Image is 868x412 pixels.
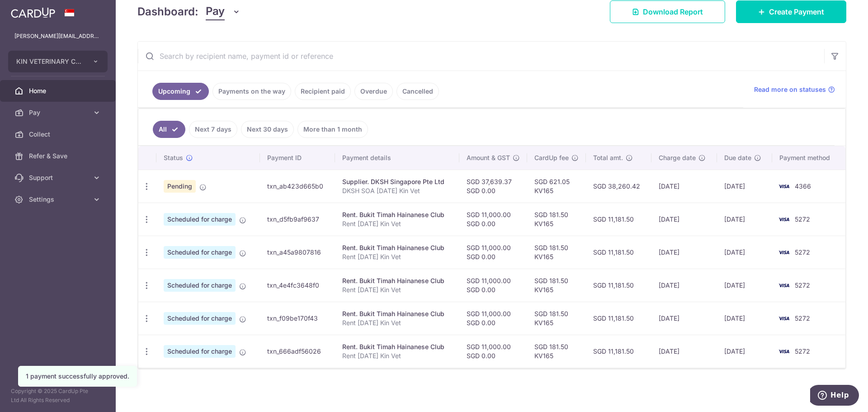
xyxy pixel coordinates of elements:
img: Bank Card [775,214,793,225]
img: Bank Card [775,346,793,357]
p: [PERSON_NAME][EMAIL_ADDRESS][DOMAIN_NAME] [14,32,101,41]
span: 5272 [795,248,810,256]
span: Scheduled for charge [164,345,236,358]
td: SGD 181.50 KV165 [527,269,586,302]
span: Download Report [643,6,703,17]
td: SGD 621.05 KV165 [527,170,586,203]
td: SGD 11,000.00 SGD 0.00 [459,269,527,302]
span: Refer & Save [29,152,89,161]
td: SGD 11,181.50 [586,236,651,269]
td: [DATE] [651,236,717,269]
th: Payment method [772,146,845,170]
td: txn_4e4fc3648f0 [260,269,335,302]
a: Read more on statuses [754,85,835,94]
span: Scheduled for charge [164,246,236,259]
td: [DATE] [717,302,772,335]
div: Rent. Bukit Timah Hainanese Club [342,276,452,285]
td: txn_ab423d665b0 [260,170,335,203]
span: Support [29,173,89,182]
td: [DATE] [717,203,772,236]
p: Rent [DATE] Kin Vet [342,219,452,228]
img: Bank Card [775,280,793,291]
span: 5272 [795,281,810,289]
span: Status [164,153,183,162]
input: Search by recipient name, payment id or reference [138,42,824,71]
a: Cancelled [396,83,439,100]
span: 5272 [795,347,810,355]
a: Recipient paid [295,83,351,100]
td: SGD 37,639.37 SGD 0.00 [459,170,527,203]
a: Overdue [354,83,393,100]
td: SGD 11,181.50 [586,335,651,368]
span: Total amt. [593,153,623,162]
div: Rent. Bukit Timah Hainanese Club [342,210,452,219]
span: Scheduled for charge [164,279,236,292]
span: Pending [164,180,196,193]
td: [DATE] [717,335,772,368]
td: SGD 11,181.50 [586,269,651,302]
td: [DATE] [651,203,717,236]
img: Bank Card [775,313,793,324]
div: Rent. Bukit Timah Hainanese Club [342,342,452,351]
span: Home [29,86,89,95]
span: 5272 [795,314,810,322]
span: Scheduled for charge [164,312,236,325]
span: Pay [206,3,225,20]
td: SGD 38,260.42 [586,170,651,203]
td: SGD 181.50 KV165 [527,302,586,335]
span: KIN VETERINARY CLINIC PTE. LTD. [16,57,83,66]
td: SGD 11,181.50 [586,203,651,236]
img: Bank Card [775,247,793,258]
span: Pay [29,108,89,117]
p: DKSH SOA [DATE] Kin Vet [342,186,452,195]
div: Rent. Bukit Timah Hainanese Club [342,243,452,252]
button: KIN VETERINARY CLINIC PTE. LTD. [8,51,108,72]
span: Scheduled for charge [164,213,236,226]
span: Create Payment [769,6,824,17]
td: txn_d5fb9af9637 [260,203,335,236]
img: Bank Card [775,181,793,192]
a: Next 7 days [189,121,237,138]
td: SGD 11,000.00 SGD 0.00 [459,236,527,269]
span: Due date [724,153,751,162]
div: Rent. Bukit Timah Hainanese Club [342,309,452,318]
td: [DATE] [651,269,717,302]
td: [DATE] [717,269,772,302]
td: txn_f09be170f43 [260,302,335,335]
td: txn_666adf56026 [260,335,335,368]
p: Rent [DATE] Kin Vet [342,252,452,261]
span: Charge date [659,153,696,162]
td: SGD 11,000.00 SGD 0.00 [459,335,527,368]
h4: Dashboard: [137,4,198,20]
span: Settings [29,195,89,204]
th: Payment details [335,146,459,170]
a: More than 1 month [297,121,368,138]
p: Rent [DATE] Kin Vet [342,351,452,360]
a: Download Report [610,0,725,23]
td: [DATE] [717,236,772,269]
div: Supplier. DKSH Singapore Pte Ltd [342,177,452,186]
th: Payment ID [260,146,335,170]
td: txn_a45a9807816 [260,236,335,269]
span: Collect [29,130,89,139]
iframe: Opens a widget where you can find more information [810,385,859,407]
div: 1 payment successfully approved. [26,372,129,381]
a: Create Payment [736,0,846,23]
span: 4366 [795,182,811,190]
td: [DATE] [651,170,717,203]
a: Upcoming [152,83,209,100]
span: Amount & GST [467,153,510,162]
td: SGD 181.50 KV165 [527,236,586,269]
button: Pay [206,3,241,20]
td: SGD 11,000.00 SGD 0.00 [459,302,527,335]
span: 5272 [795,215,810,223]
a: All [153,121,185,138]
p: Rent [DATE] Kin Vet [342,318,452,327]
a: Payments on the way [212,83,291,100]
a: Next 30 days [241,121,294,138]
p: Rent [DATE] Kin Vet [342,285,452,294]
td: [DATE] [717,170,772,203]
td: SGD 11,181.50 [586,302,651,335]
td: [DATE] [651,335,717,368]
